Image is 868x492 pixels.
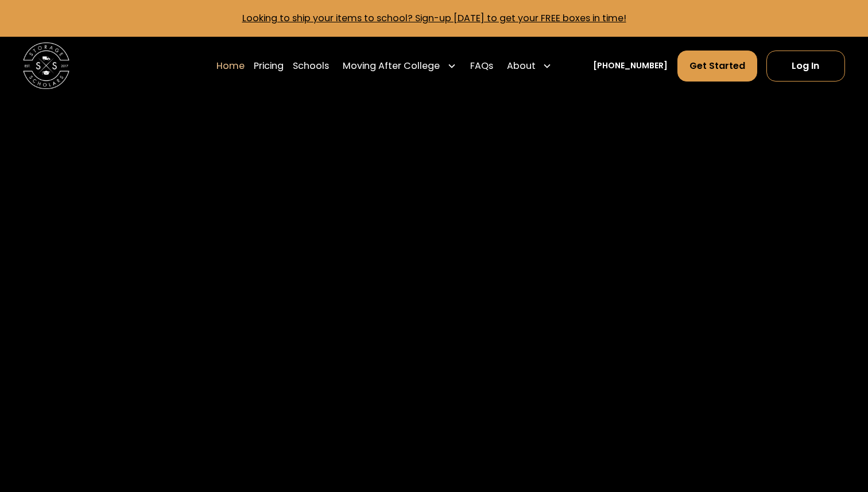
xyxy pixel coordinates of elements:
div: About [507,59,536,73]
a: FAQs [470,50,493,82]
a: Pricing [254,50,284,82]
a: Schools [293,50,329,82]
a: [PHONE_NUMBER] [593,60,668,72]
a: Log In [766,51,845,82]
a: Home [216,50,245,82]
img: Storage Scholars main logo [23,42,69,89]
a: Get Started [677,51,757,82]
div: Moving After College [343,59,440,73]
a: Looking to ship your items to school? Sign-up [DATE] to get your FREE boxes in time! [242,11,626,25]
